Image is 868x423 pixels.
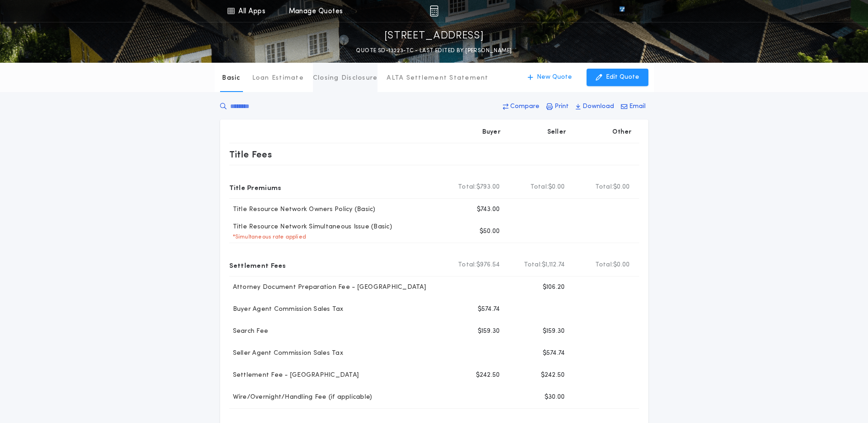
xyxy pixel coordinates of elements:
p: Seller [547,128,566,137]
p: Basic [222,74,240,83]
p: Title Premiums [229,180,281,195]
p: Seller Agent Commission Sales Tax [229,349,343,358]
p: $30.00 [545,393,565,402]
img: img [430,5,438,16]
b: Total: [458,260,476,270]
p: $50.00 [480,227,500,236]
p: Buyer Agent Commission Sales Tax [229,305,344,314]
p: Search Fee [229,327,269,336]
p: [STREET_ADDRESS] [384,29,484,43]
p: Compare [510,102,539,111]
p: Loan Estimate [252,74,304,83]
button: Compare [500,98,542,115]
p: $574.74 [478,305,500,314]
b: Total: [530,183,549,192]
p: ALTA Settlement Statement [387,74,488,83]
span: $793.00 [476,183,500,192]
b: Total: [458,183,476,192]
button: Print [544,98,571,115]
p: Title Fees [229,147,272,162]
p: $242.50 [541,371,565,380]
span: $1,112.74 [542,260,565,270]
p: Settlement Fees [229,258,286,272]
button: New Quote [518,69,581,86]
p: Closing Disclosure [313,74,378,83]
p: Download [582,102,614,111]
p: Print [555,102,569,111]
p: Email [629,102,646,111]
b: Total: [524,260,542,270]
p: QUOTE SD-13223-TC - LAST EDITED BY [PERSON_NAME] [356,46,512,55]
img: vs-icon [603,6,641,16]
p: $159.30 [478,327,500,336]
p: Settlement Fee - [GEOGRAPHIC_DATA] [229,371,359,380]
span: $0.00 [548,183,565,192]
p: $743.00 [477,205,500,214]
button: Edit Quote [587,69,648,86]
span: $0.00 [613,183,630,192]
p: * Simultaneous rate applied [229,233,307,241]
p: Edit Quote [606,73,639,82]
p: $106.20 [543,283,565,292]
p: Buyer [482,128,501,137]
span: $976.54 [476,260,500,270]
b: Total: [595,260,614,270]
p: Title Resource Network Owners Policy (Basic) [229,205,376,214]
p: $574.74 [543,349,565,358]
p: Title Resource Network Simultaneous Issue (Basic) [229,222,392,232]
p: $159.30 [543,327,565,336]
p: New Quote [537,73,572,82]
p: Other [612,128,631,137]
button: Download [573,98,617,115]
p: Wire/Overnight/Handling Fee (if applicable) [229,393,372,402]
b: Total: [595,183,614,192]
p: $242.50 [476,371,500,380]
span: $0.00 [613,260,630,270]
button: Email [618,98,648,115]
p: Attorney Document Preparation Fee - [GEOGRAPHIC_DATA] [229,283,426,292]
